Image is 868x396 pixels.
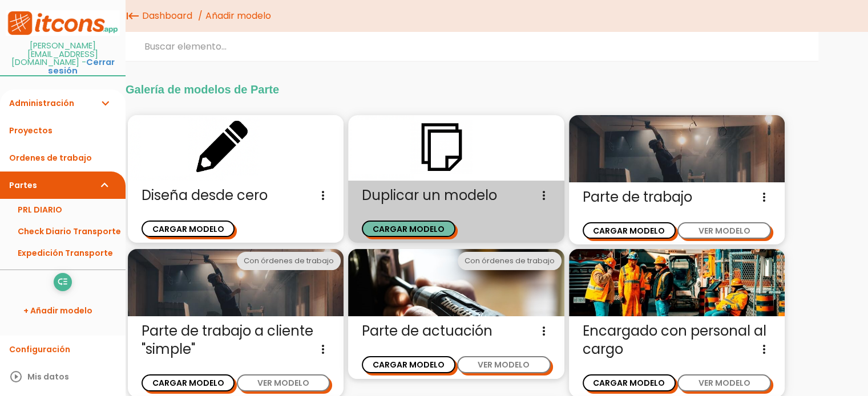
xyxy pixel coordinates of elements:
i: expand_more [98,172,112,199]
i: low_priority [57,273,68,291]
button: CARGAR MODELO [583,222,676,239]
div: Con órdenes de trabajo [458,252,562,270]
span: Diseña desde cero [142,186,330,205]
button: VER MODELO [237,374,330,391]
button: VER MODELO [677,374,770,391]
button: CARGAR MODELO [142,374,235,391]
button: VER MODELO [677,222,770,239]
span: Parte de trabajo [583,188,771,206]
img: duplicar.png [348,115,564,181]
span: Encargado con personal al cargo [583,322,771,358]
button: VER MODELO [457,356,550,373]
i: more_vert [757,188,771,206]
i: expand_more [98,89,112,117]
i: more_vert [316,186,330,205]
input: Buscar elemento... [126,32,818,62]
img: enblanco.png [128,115,344,181]
img: partediariooperario.jpg [128,249,344,316]
span: Parte de actuación [362,322,550,340]
i: more_vert [537,186,551,205]
button: CARGAR MODELO [583,374,676,391]
span: Añadir modelo [205,9,271,22]
i: more_vert [757,340,771,358]
img: actuacion.jpg [348,249,564,316]
div: Con órdenes de trabajo [237,252,341,270]
span: Parte de trabajo a cliente "simple" [142,322,330,358]
button: CARGAR MODELO [362,221,455,237]
button: CARGAR MODELO [362,356,455,373]
img: encargado.jpg [569,249,785,316]
i: more_vert [537,322,551,340]
span: Duplicar un modelo [362,186,550,205]
button: CARGAR MODELO [142,221,235,237]
img: itcons-logo [6,10,120,36]
a: low_priority [54,273,72,291]
a: + Añadir modelo [6,297,120,324]
img: partediariooperario.jpg [569,115,785,182]
i: play_circle_outline [9,363,23,390]
a: Cerrar sesión [48,56,115,76]
i: more_vert [316,340,330,358]
h2: Galería de modelos de Parte [126,83,782,96]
